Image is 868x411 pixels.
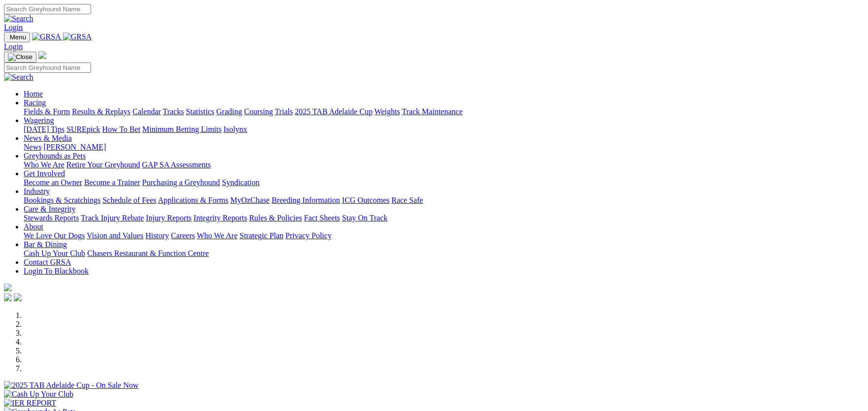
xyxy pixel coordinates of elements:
a: [DATE] Tips [24,125,64,133]
a: Who We Are [197,231,238,240]
a: Login [4,42,23,51]
div: About [24,231,864,240]
img: Cash Up Your Club [4,390,73,399]
a: History [145,231,169,240]
div: Wagering [24,125,864,134]
a: Applications & Forms [158,196,228,204]
a: Contact GRSA [24,258,71,266]
a: [PERSON_NAME] [43,143,106,151]
a: Care & Integrity [24,205,76,213]
img: twitter.svg [14,293,22,301]
img: logo-grsa-white.png [38,51,46,59]
a: Strategic Plan [240,231,283,240]
a: Who We Are [24,160,64,169]
div: News & Media [24,143,864,152]
img: Search [4,14,33,23]
a: Fields & Form [24,107,70,116]
a: Retire Your Greyhound [66,160,140,169]
button: Toggle navigation [4,52,36,63]
a: Injury Reports [146,214,191,222]
a: Isolynx [223,125,247,133]
a: Cash Up Your Club [24,249,85,257]
div: Care & Integrity [24,214,864,222]
a: How To Bet [102,125,141,133]
a: Syndication [222,178,259,187]
a: Statistics [186,107,215,116]
a: ICG Outcomes [342,196,389,204]
a: Stewards Reports [24,214,79,222]
a: Trials [275,107,293,116]
a: Tracks [163,107,184,116]
div: Racing [24,107,864,116]
a: Become a Trainer [84,178,140,187]
a: Integrity Reports [193,214,247,222]
a: Weights [374,107,400,116]
a: News & Media [24,134,72,142]
a: Racing [24,98,46,107]
a: Bar & Dining [24,240,67,249]
img: 2025 TAB Adelaide Cup - On Sale Now [4,381,139,390]
a: About [24,222,43,231]
div: Get Involved [24,178,864,187]
div: Bar & Dining [24,249,864,258]
a: Rules & Policies [249,214,302,222]
a: Coursing [244,107,273,116]
input: Search [4,63,91,73]
img: GRSA [63,32,92,41]
img: logo-grsa-white.png [4,284,12,291]
a: GAP SA Assessments [142,160,211,169]
a: Calendar [132,107,161,116]
a: Fact Sheets [304,214,340,222]
a: Become an Owner [24,178,82,187]
img: facebook.svg [4,293,12,301]
img: GRSA [32,32,61,41]
a: SUREpick [66,125,100,133]
a: Bookings & Scratchings [24,196,100,204]
a: 2025 TAB Adelaide Cup [295,107,372,116]
span: Menu [10,33,26,41]
div: Greyhounds as Pets [24,160,864,169]
a: Login To Blackbook [24,267,89,275]
a: Track Maintenance [402,107,463,116]
a: Track Injury Rebate [81,214,144,222]
a: Schedule of Fees [102,196,156,204]
div: Industry [24,196,864,205]
a: Home [24,90,43,98]
a: Industry [24,187,50,195]
a: Privacy Policy [285,231,332,240]
button: Toggle navigation [4,32,30,42]
a: Minimum Betting Limits [142,125,221,133]
img: IER REPORT [4,399,56,408]
img: Search [4,73,33,82]
a: MyOzChase [230,196,270,204]
a: Chasers Restaurant & Function Centre [87,249,209,257]
a: Grading [217,107,242,116]
a: Login [4,23,23,32]
a: Results & Replays [72,107,130,116]
a: Get Involved [24,169,65,178]
a: Purchasing a Greyhound [142,178,220,187]
input: Search [4,4,91,14]
a: Breeding Information [272,196,340,204]
a: Greyhounds as Pets [24,152,86,160]
a: We Love Our Dogs [24,231,85,240]
a: Careers [171,231,195,240]
a: Vision and Values [87,231,143,240]
a: Wagering [24,116,54,125]
a: News [24,143,41,151]
a: Race Safe [391,196,423,204]
img: Close [8,53,32,61]
a: Stay On Track [342,214,387,222]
